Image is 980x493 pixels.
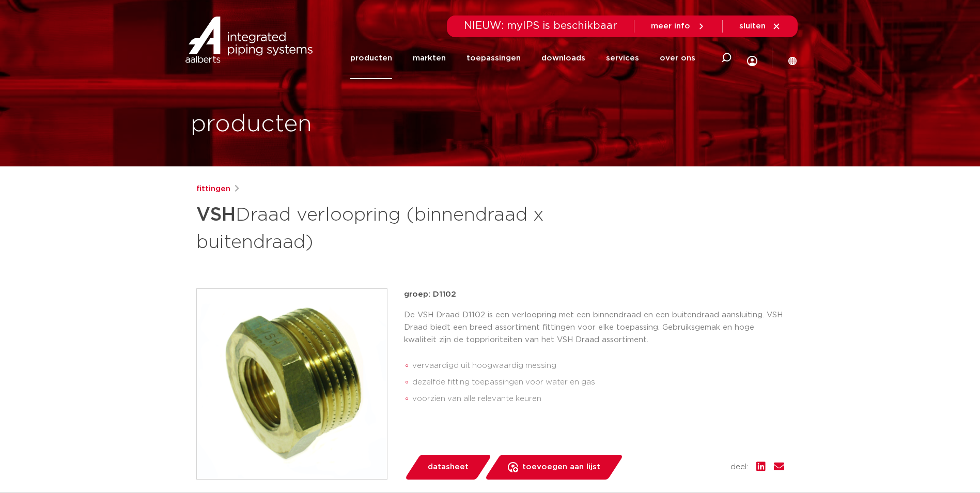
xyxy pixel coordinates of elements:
li: voorzien van alle relevante keuren [412,391,784,407]
img: Product Image for VSH Draad verloopring (binnendraad x buitendraad) [197,289,387,479]
a: meer info [651,22,706,31]
a: fittingen [196,183,230,195]
a: services [606,37,639,79]
li: dezelfde fitting toepassingen voor water en gas [412,374,784,391]
span: deel: [730,461,748,473]
span: toevoegen aan lijst [522,459,600,475]
a: markten [413,37,446,79]
span: sluiten [739,22,766,30]
div: my IPS [747,34,757,82]
h1: Draad verloopring (binnendraad x buitendraad) [196,199,584,255]
li: vervaardigd uit hoogwaardig messing [412,358,784,374]
p: De VSH Draad D1102 is een verloopring met een binnendraad en een buitendraad aansluiting. VSH Dra... [404,309,784,346]
a: sluiten [739,22,781,31]
span: datasheet [428,459,469,475]
a: over ons [660,37,695,79]
a: downloads [541,37,585,79]
p: groep: D1102 [404,288,784,301]
a: producten [350,37,392,79]
span: meer info [651,22,690,30]
h1: producten [191,108,312,141]
span: NIEUW: myIPS is beschikbaar [464,21,617,31]
strong: VSH [196,206,236,224]
a: toepassingen [466,37,521,79]
a: datasheet [404,455,492,480]
nav: Menu [350,37,695,79]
